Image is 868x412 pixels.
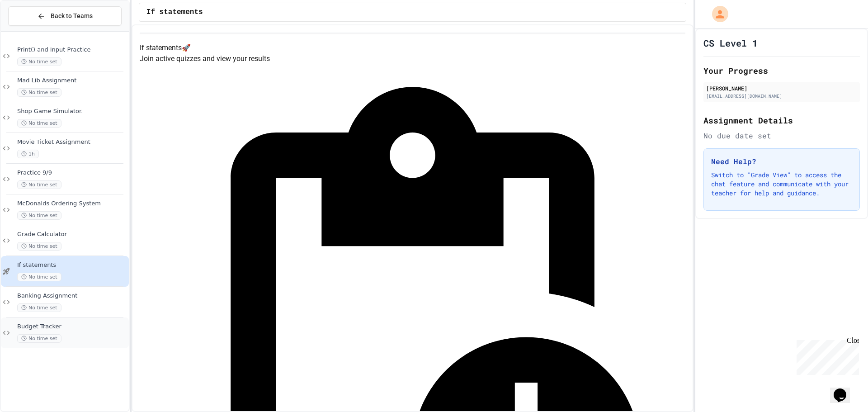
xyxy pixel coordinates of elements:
div: My Account [703,4,731,24]
span: Back to Teams [51,11,93,21]
h1: CS Level 1 [703,37,758,49]
span: No time set [17,57,61,66]
span: No time set [17,334,61,343]
span: If statements [146,7,203,18]
h4: If statements 🚀 [140,43,685,53]
div: Chat with us now!Close [4,4,62,57]
iframe: chat widget [793,336,859,375]
span: Grade Calculator [17,231,127,238]
span: 1h [17,150,39,158]
p: Switch to "Grade View" to access the chat feature and communicate with your teacher for help and ... [711,170,852,198]
div: [PERSON_NAME] [706,84,857,92]
div: [EMAIL_ADDRESS][DOMAIN_NAME] [706,93,857,99]
span: No time set [17,119,61,128]
span: Banking Assignment [17,292,127,300]
span: No time set [17,242,61,251]
span: If statements [17,261,127,269]
span: No time set [17,303,61,312]
span: Mad Lib Assignment [17,77,127,85]
button: Back to Teams [8,6,122,26]
span: Practice 9/9 [17,169,127,177]
p: Join active quizzes and view your results [140,53,685,64]
span: Budget Tracker [17,323,127,331]
span: No time set [17,180,61,189]
iframe: chat widget [830,376,859,403]
span: No time set [17,88,61,97]
span: Movie Ticket Assignment [17,138,127,146]
span: Shop Game Simulator. [17,108,127,115]
span: McDonalds Ordering System [17,200,127,208]
h2: Your Progress [703,64,860,77]
h3: Need Help? [711,156,852,167]
span: Print() and Input Practice [17,46,127,54]
h2: Assignment Details [703,114,860,127]
span: No time set [17,273,61,281]
span: No time set [17,211,61,220]
div: No due date set [703,130,860,141]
